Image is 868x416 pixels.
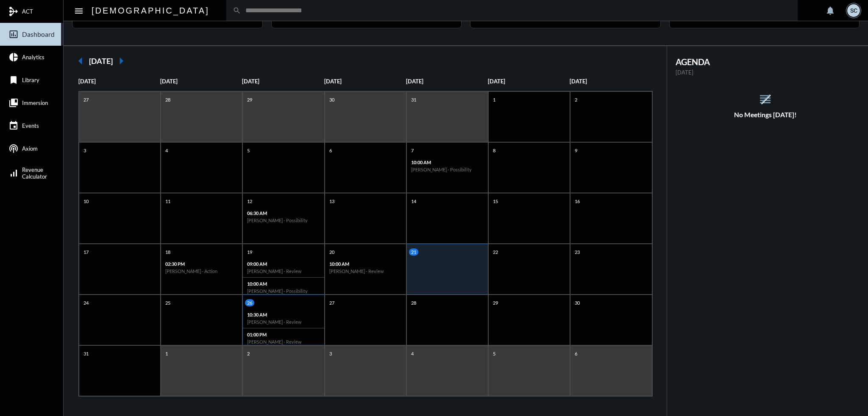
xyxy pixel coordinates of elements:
[327,299,337,306] p: 27
[92,4,209,17] h2: [DEMOGRAPHIC_DATA]
[491,299,500,306] p: 29
[22,54,45,61] span: Analytics
[245,299,254,306] p: 26
[245,96,254,103] p: 29
[8,98,19,108] mat-icon: collections_bookmark
[78,78,160,85] p: [DATE]
[70,2,87,19] button: Toggle sidenav
[8,29,19,39] mat-icon: insert_chart_outlined
[247,281,320,287] p: 10:00 AM
[409,198,418,205] p: 14
[676,57,856,67] h2: AGENDA
[247,218,320,223] h6: [PERSON_NAME] - Possibility
[247,268,320,274] h6: [PERSON_NAME] - Review
[327,198,337,205] p: 13
[8,121,19,131] mat-icon: event
[570,78,651,85] p: [DATE]
[22,8,33,15] span: ACT
[245,198,254,205] p: 12
[242,78,324,85] p: [DATE]
[573,350,579,357] p: 6
[160,78,242,85] p: [DATE]
[81,299,91,306] p: 24
[247,288,320,294] h6: [PERSON_NAME] - Possibility
[247,332,320,337] p: 01:00 PM
[81,350,91,357] p: 31
[327,147,334,154] p: 6
[72,52,89,69] mat-icon: arrow_left
[406,78,488,85] p: [DATE]
[163,147,170,154] p: 4
[22,145,38,152] span: Axiom
[573,299,582,306] p: 30
[245,350,252,357] p: 2
[8,6,19,17] mat-icon: mediation
[329,261,402,267] p: 10:00 AM
[491,96,498,103] p: 1
[491,198,500,205] p: 15
[163,96,172,103] p: 28
[847,4,860,17] div: SC
[233,6,241,15] mat-icon: search
[327,248,337,256] p: 20
[245,248,254,256] p: 19
[81,248,91,256] p: 17
[247,210,320,216] p: 06:30 AM
[667,111,864,118] h5: No Meetings [DATE]!
[327,96,337,103] p: 30
[165,268,238,274] h6: [PERSON_NAME] - Action
[8,75,19,85] mat-icon: bookmark
[81,147,88,154] p: 3
[8,168,19,178] mat-icon: signal_cellular_alt
[8,52,19,62] mat-icon: pie_chart
[74,6,84,16] mat-icon: Side nav toggle icon
[165,261,238,267] p: 02:30 PM
[411,167,484,172] h6: [PERSON_NAME] - Possibility
[488,78,570,85] p: [DATE]
[163,248,172,256] p: 18
[245,147,252,154] p: 5
[247,261,320,267] p: 09:00 AM
[573,147,579,154] p: 9
[411,160,484,165] p: 10:00 AM
[163,299,172,306] p: 25
[491,350,498,357] p: 5
[247,319,320,325] h6: [PERSON_NAME] - Review
[409,96,418,103] p: 31
[22,30,55,38] span: Dashboard
[573,96,579,103] p: 2
[22,77,39,83] span: Library
[573,248,582,256] p: 23
[247,312,320,317] p: 10:30 AM
[825,6,835,16] mat-icon: notifications
[409,350,416,357] p: 4
[22,99,48,106] span: Immersion
[22,122,39,129] span: Events
[491,147,498,154] p: 8
[113,52,130,69] mat-icon: arrow_right
[409,248,418,256] p: 21
[324,78,406,85] p: [DATE]
[163,198,172,205] p: 11
[329,268,402,274] h6: [PERSON_NAME] - Review
[409,299,418,306] p: 28
[676,69,856,76] p: [DATE]
[573,198,582,205] p: 16
[89,56,113,66] h2: [DATE]
[758,92,772,106] mat-icon: reorder
[81,198,91,205] p: 10
[81,96,91,103] p: 27
[8,143,19,154] mat-icon: podcasts
[491,248,500,256] p: 22
[163,350,170,357] p: 1
[22,166,47,180] span: Revenue Calculator
[327,350,334,357] p: 3
[409,147,416,154] p: 7
[247,339,320,344] h6: [PERSON_NAME] - Review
